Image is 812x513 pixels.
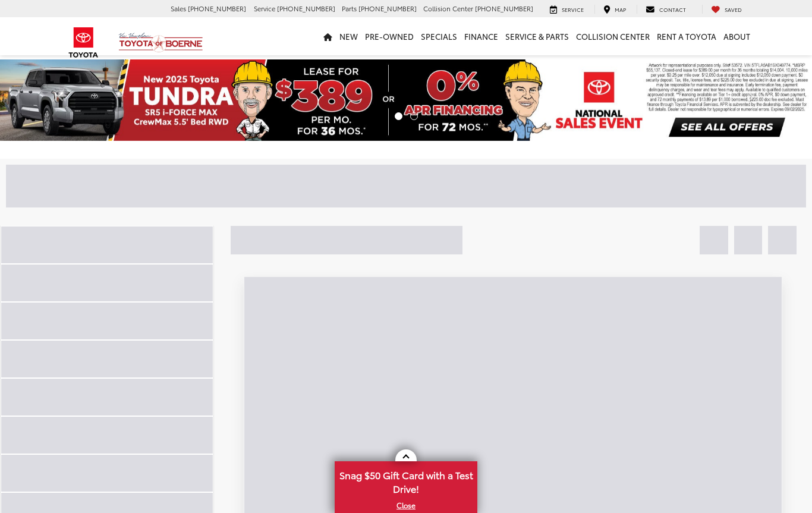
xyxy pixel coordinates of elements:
span: Parts [342,4,357,13]
span: Service [562,5,584,13]
a: Specials [417,17,461,55]
span: Collision Center [423,4,473,13]
a: Finance [461,17,502,55]
span: [PHONE_NUMBER] [277,4,335,13]
a: Contact [637,5,695,14]
span: [PHONE_NUMBER] [475,4,533,13]
img: Vic Vaughan Toyota of Boerne [118,32,203,53]
span: [PHONE_NUMBER] [188,4,246,13]
span: Saved [725,5,742,13]
a: Service [541,5,593,14]
a: Pre-Owned [361,17,417,55]
a: My Saved Vehicles [702,5,751,14]
span: Contact [659,5,686,13]
img: Toyota [61,23,106,62]
a: About [720,17,754,55]
a: New [336,17,361,55]
a: Map [594,5,635,14]
span: Map [615,5,626,13]
span: [PHONE_NUMBER] [358,4,417,13]
a: Service & Parts: Opens in a new tab [502,17,572,55]
span: Sales [171,4,186,13]
a: Home [320,17,336,55]
a: Collision Center [572,17,653,55]
span: Service [254,4,275,13]
span: Snag $50 Gift Card with a Test Drive! [336,462,476,499]
a: Rent a Toyota [653,17,720,55]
